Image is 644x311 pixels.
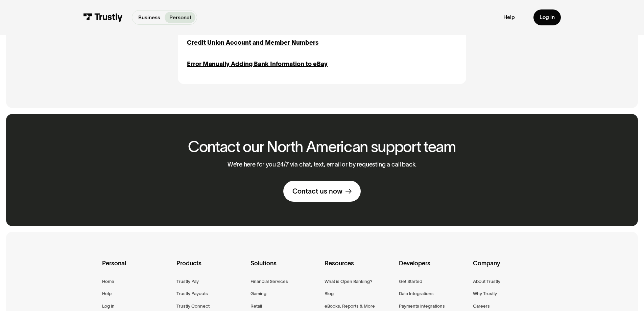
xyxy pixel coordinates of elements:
[473,290,497,297] a: Why Trustly
[251,259,319,277] div: Solutions
[399,259,468,277] div: Developers
[533,9,561,25] a: Log in
[325,259,393,277] div: Resources
[102,277,114,285] a: Home
[165,12,195,23] a: Personal
[176,277,199,285] a: Trustly Pay
[399,290,434,297] a: Data Integrations
[188,138,456,155] h2: Contact our North American support team
[138,14,160,22] p: Business
[251,290,266,297] a: Gaming
[473,259,542,277] div: Company
[176,290,208,297] a: Trustly Payouts
[102,290,112,297] a: Help
[251,277,288,285] a: Financial Services
[283,181,361,202] a: Contact us now
[473,302,490,310] a: Careers
[187,60,328,69] a: Error Manually Adding Bank Information to eBay
[134,12,165,23] a: Business
[102,259,171,277] div: Personal
[325,290,334,297] a: Blog
[251,302,262,310] a: Retail
[176,259,245,277] div: Products
[540,14,555,21] div: Log in
[228,161,417,169] p: We’re here for you 24/7 via chat, text, email or by requesting a call back.
[325,277,372,285] a: What is Open Banking?
[473,277,500,285] a: About Trustly
[325,302,375,310] a: eBooks, Reports & More
[83,13,123,22] img: Trustly Logo
[292,187,342,196] div: Contact us now
[399,302,445,310] a: Payments Integrations
[176,302,210,310] a: Trustly Connect
[399,277,422,285] a: Get Started
[503,14,515,21] a: Help
[169,14,191,22] p: Personal
[102,302,115,310] a: Log in
[187,38,318,47] a: Credit Union Account and Member Numbers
